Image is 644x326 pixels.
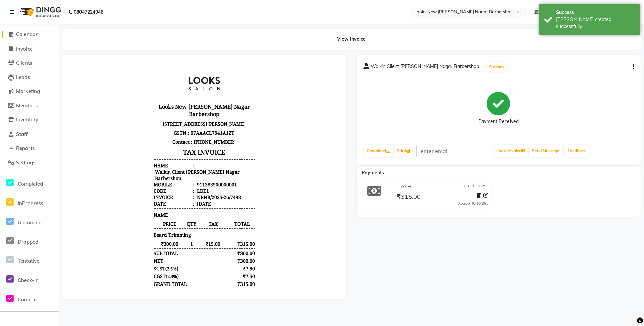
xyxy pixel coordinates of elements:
[128,179,161,185] span: ₹15.00
[160,188,186,195] div: ₹300.00
[2,88,57,95] a: Marketing
[160,212,186,218] div: ₹7.50
[85,212,110,218] div: ( )
[124,120,125,126] span: :
[85,204,97,210] span: SGST
[529,145,562,157] button: Send Message
[85,67,186,76] p: GSTN : 07AAACL7941A1ZT
[371,63,479,72] span: Walkin Client [PERSON_NAME] Nagar Barbershop
[85,188,109,195] div: SUBTOTAL
[394,145,413,157] a: Print
[160,204,186,210] div: ₹7.50
[85,227,106,233] div: Payments
[18,277,39,283] span: Check-In
[487,62,506,72] button: Prebook
[16,31,38,37] span: Calendar
[85,139,125,145] div: Date
[85,150,99,156] span: NAME
[478,118,519,125] div: Payment Received
[18,219,42,226] span: Upcoming
[397,183,411,190] span: CASH
[18,239,38,245] span: Dropped
[62,29,641,50] div: View Invoice
[16,159,35,166] span: Settings
[117,159,128,165] span: QTY
[98,204,108,210] span: 2.5%
[85,170,122,176] span: Beard Trimming
[127,133,172,139] div: NRNB/2025-26/7498
[2,316,20,321] span: Bookings
[85,196,95,202] div: NET
[2,131,57,138] a: Staff
[458,201,488,206] div: Added on 03-10-2025
[85,101,125,107] div: Name
[18,200,43,207] span: InProgress
[2,116,57,124] a: Inventory
[127,120,168,126] div: 911383900000001
[494,145,528,157] button: Email Invoice
[85,107,186,120] div: Walkin Client [PERSON_NAME] Nagar Barbershop
[397,193,421,202] span: ₹315.00
[124,101,125,107] span: :
[16,46,33,52] span: Invoice
[565,145,589,157] a: Feedback
[416,145,493,157] input: enter email
[85,159,117,165] span: PRICE
[16,74,30,80] span: Leads
[464,183,486,190] span: 03-10-2025
[2,59,57,67] a: Clients
[85,40,186,58] h3: Looks New [PERSON_NAME] Nagar Barbershop
[161,159,186,165] span: TOTAL
[17,3,63,21] img: logo
[16,88,40,94] span: Marketing
[2,74,57,81] a: Leads
[18,181,43,187] span: Completed
[85,204,110,210] div: ( )
[128,159,161,165] span: TAX
[74,3,103,21] b: 08047224946
[117,179,128,185] span: 1
[85,58,186,67] p: [STREET_ADDRESS][PERSON_NAME]
[85,85,186,96] h3: TAX INVOICE
[16,60,32,66] span: Clients
[124,139,125,145] span: :
[2,102,57,110] a: Members
[85,179,117,185] span: ₹300.00
[85,126,125,133] div: Code
[127,139,144,145] div: [DATE]
[362,170,384,176] span: Payments
[18,296,37,303] span: Confirm
[556,16,635,30] div: Bill created successfully.
[160,219,186,226] div: ₹315.00
[85,212,97,218] span: CGST
[85,120,125,126] div: Mobile
[85,219,118,226] div: GRAND TOTAL
[556,9,635,16] div: Success
[18,258,39,264] span: Tentative
[16,145,35,151] span: Reports
[2,145,57,152] a: Reports
[16,116,38,123] span: Inventory
[16,131,28,137] span: Staff
[99,212,108,218] span: 2.5%
[85,133,125,139] div: Invoice
[2,159,57,167] a: Settings
[85,76,186,85] p: Contact : [PHONE_NUMBER]
[110,5,161,39] img: file_1753341574203.jpg
[2,45,57,53] a: Invoice
[160,196,186,202] div: ₹300.00
[2,31,57,38] a: Calendar
[16,102,38,109] span: Members
[124,126,125,133] span: :
[127,126,140,133] div: LDE1
[124,133,125,139] span: :
[161,179,186,185] span: ₹315.00
[364,145,393,157] a: Download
